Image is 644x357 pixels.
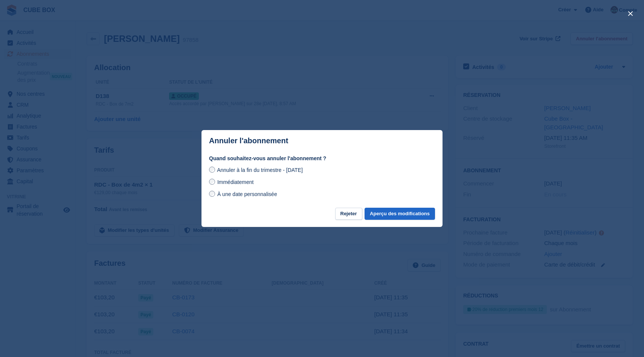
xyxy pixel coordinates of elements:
button: Rejeter [335,208,362,220]
span: Annuler à la fin du trimestre - [DATE] [217,167,303,173]
p: Annuler l'abonnement [209,136,288,145]
input: À une date personnalisée [209,191,215,197]
span: Immédiatement [217,179,253,185]
label: Quand souhaitez-vous annuler l'abonnement ? [209,155,435,162]
span: À une date personnalisée [217,191,277,197]
button: Aperçu des modifications [365,208,435,220]
input: Immédiatement [209,179,215,185]
input: Annuler à la fin du trimestre - [DATE] [209,167,215,173]
button: close [624,8,636,20]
